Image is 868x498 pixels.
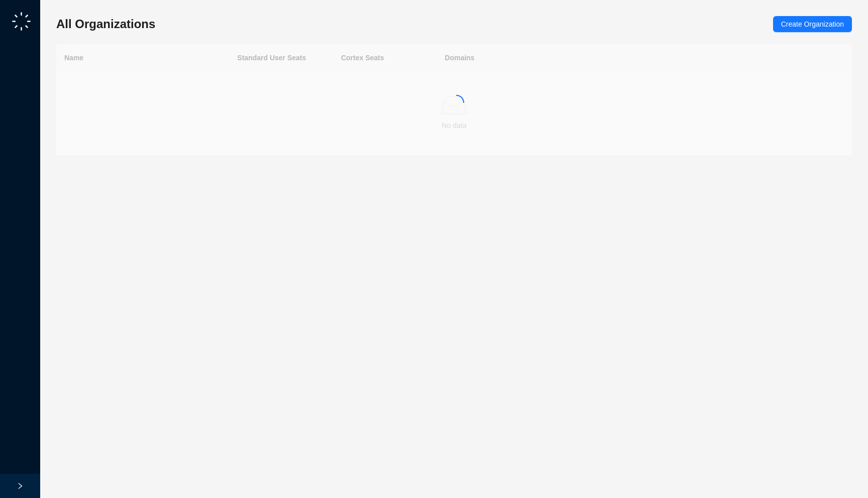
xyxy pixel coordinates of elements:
span: loading [448,93,466,111]
h3: All Organizations [56,16,155,32]
button: Create Organization [773,16,852,32]
span: Create Organization [781,19,844,30]
img: logo-small-C4UdH2pc.png [10,10,33,33]
span: right [17,482,24,489]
